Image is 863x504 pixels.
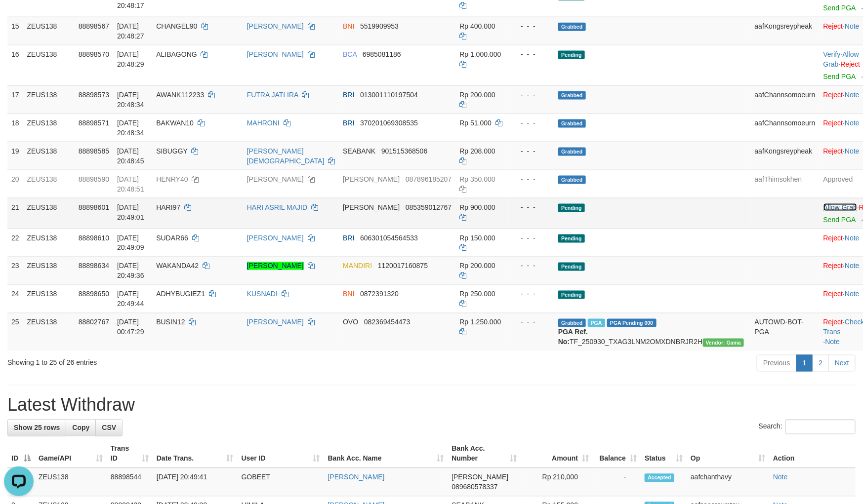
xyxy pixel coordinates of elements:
span: [PERSON_NAME] [343,203,400,211]
span: Copy 087896185207 to clipboard [406,175,452,183]
a: Reject [823,147,843,155]
span: Copy 013001110197504 to clipboard [360,91,418,99]
div: Showing 1 to 25 of 26 entries [7,354,352,368]
td: - [593,468,641,497]
span: CHANGEL90 [156,22,197,30]
span: 88802767 [79,318,109,326]
span: 88898601 [79,203,109,211]
span: Pending [558,51,585,59]
td: ZEUS138 [23,257,75,285]
td: Rp 210,000 [521,468,593,497]
span: Pending [558,204,585,212]
a: FUTRA JATI IRA [247,91,298,99]
a: Note [845,22,860,30]
th: User ID: activate to sort column ascending [238,440,324,468]
div: - - - [513,289,550,299]
span: HARI97 [156,203,180,211]
td: 88898544 [107,468,153,497]
span: Rp 208.000 [459,147,495,155]
h1: Latest Withdraw [7,395,856,415]
span: BCA [343,50,357,58]
a: [PERSON_NAME] [247,318,304,326]
div: - - - [513,202,550,212]
span: Copy 6985081186 to clipboard [363,50,401,58]
span: [DATE] 20:48:34 [117,91,144,109]
span: · [823,203,859,211]
td: aafThimsokhen [751,170,820,198]
td: aafKongsreypheak [751,17,820,45]
td: 16 [7,45,23,85]
span: [DATE] 20:48:29 [117,50,144,68]
span: Copy 1120017160875 to clipboard [378,262,428,270]
span: Grabbed [558,119,586,128]
th: Amount: activate to sort column ascending [521,440,593,468]
td: 20 [7,170,23,198]
a: [PERSON_NAME] [247,22,304,30]
span: WAKANDA42 [156,262,199,270]
a: Reject [823,290,843,298]
td: 21 [7,198,23,229]
span: BNI [343,22,354,30]
a: Show 25 rows [7,420,66,436]
span: Rp 900.000 [459,203,495,211]
span: Copy 370201069308535 to clipboard [360,119,418,127]
span: Grabbed [558,91,586,100]
div: - - - [513,317,550,327]
span: Pending [558,234,585,243]
span: Rp 350.000 [459,175,495,183]
span: 88898571 [79,119,109,127]
td: 17 [7,85,23,114]
span: Pending [558,291,585,299]
span: AWANK112233 [156,91,204,99]
span: HENRY40 [156,175,188,183]
span: BAKWAN10 [156,119,194,127]
td: ZEUS138 [23,229,75,257]
a: Note [845,119,860,127]
th: Bank Acc. Name: activate to sort column ascending [324,440,448,468]
a: [PERSON_NAME] [247,234,304,242]
a: Send PGA [823,216,856,224]
a: 1 [796,355,813,372]
span: Rp 1.250.000 [459,318,501,326]
div: - - - [513,21,550,31]
th: ID: activate to sort column descending [7,440,35,468]
td: ZEUS138 [23,114,75,142]
span: 88898585 [79,147,109,155]
div: - - - [513,174,550,184]
td: 24 [7,285,23,313]
span: Grabbed [558,176,586,184]
span: Rp 200.000 [459,262,495,270]
span: CSV [102,424,116,432]
span: Copy 5519909953 to clipboard [360,22,399,30]
a: Send PGA [823,73,856,80]
th: Status: activate to sort column ascending [641,440,687,468]
a: KUSNADI [247,290,278,298]
span: Grabbed [558,319,586,327]
span: Show 25 rows [14,424,60,432]
span: [DATE] 20:48:34 [117,119,144,137]
span: Vendor URL: https://trx31.1velocity.biz [703,339,744,347]
span: Copy 089680578337 to clipboard [452,483,497,491]
td: GOBEET [238,468,324,497]
span: Accepted [645,474,674,482]
td: 22 [7,229,23,257]
span: ADHYBUGIEZ1 [156,290,205,298]
td: TF_250930_TXAG3LNM2OMXDNBRJR2H [554,313,751,351]
a: Reject [823,234,843,242]
td: [DATE] 20:49:41 [153,468,238,497]
td: 23 [7,257,23,285]
a: MAHRONI [247,119,280,127]
b: PGA Ref. No: [558,328,588,346]
td: aafChannsomoeurn [751,85,820,114]
td: 25 [7,313,23,351]
span: Pending [558,263,585,271]
a: Reject [823,119,843,127]
span: ALIBAGONG [156,50,197,58]
div: - - - [513,233,550,243]
td: ZEUS138 [23,198,75,229]
input: Search: [785,420,856,434]
span: SUDAR66 [156,234,188,242]
td: ZEUS138 [23,45,75,85]
span: Rp 250.000 [459,290,495,298]
span: [DATE] 20:48:51 [117,175,144,193]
